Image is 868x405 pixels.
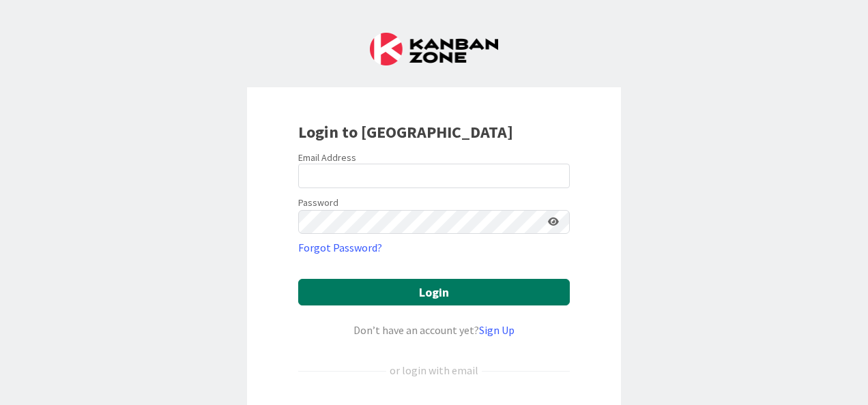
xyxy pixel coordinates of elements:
div: or login with email [386,362,482,378]
a: Forgot Password? [298,239,382,256]
a: Sign Up [479,323,515,337]
div: Don’t have an account yet? [298,322,570,338]
button: Login [298,279,570,305]
label: Password [298,196,338,210]
b: Login to [GEOGRAPHIC_DATA] [298,121,513,142]
label: Email Address [298,151,356,164]
img: Kanban Zone [370,33,498,65]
